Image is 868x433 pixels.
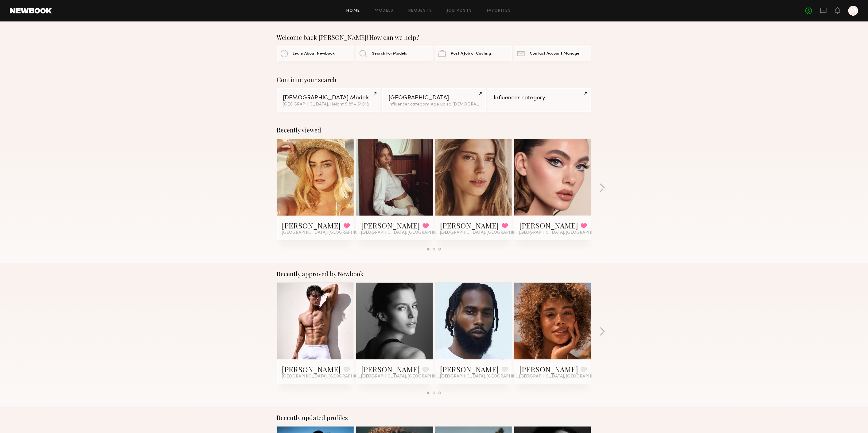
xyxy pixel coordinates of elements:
[519,220,578,230] a: [PERSON_NAME]
[514,46,591,61] a: Contact Account Manager
[282,220,341,230] a: [PERSON_NAME]
[283,95,374,101] div: [DEMOGRAPHIC_DATA] Models
[282,364,341,374] a: [PERSON_NAME]
[494,95,585,101] div: Influencer category
[440,374,532,379] span: [GEOGRAPHIC_DATA], [GEOGRAPHIC_DATA]
[519,374,611,379] span: [GEOGRAPHIC_DATA], [GEOGRAPHIC_DATA]
[277,270,591,278] div: Recently approved by Newbook
[356,46,433,61] a: Search For Models
[277,76,591,83] div: Continue your search
[447,9,472,13] a: Job Posts
[519,230,611,235] span: [GEOGRAPHIC_DATA], [GEOGRAPHIC_DATA]
[361,220,420,230] a: [PERSON_NAME]
[388,102,480,107] div: Influencer category, Age up to [DEMOGRAPHIC_DATA].
[488,88,591,112] a: Influencer category
[277,46,354,61] a: Learn About Newbook
[277,88,380,112] a: [DEMOGRAPHIC_DATA] Models[GEOGRAPHIC_DATA], Height 5'8" - 5'10"&1other filter
[282,230,374,235] span: [GEOGRAPHIC_DATA], [GEOGRAPHIC_DATA]
[435,46,512,61] a: Post A Job or Casting
[382,88,486,112] a: [GEOGRAPHIC_DATA]Influencer category, Age up to [DEMOGRAPHIC_DATA].
[361,374,453,379] span: [GEOGRAPHIC_DATA], [GEOGRAPHIC_DATA]
[519,364,578,374] a: [PERSON_NAME]
[440,230,532,235] span: [GEOGRAPHIC_DATA], [GEOGRAPHIC_DATA]
[361,364,420,374] a: [PERSON_NAME]
[388,95,480,101] div: [GEOGRAPHIC_DATA]
[408,9,432,13] a: Requests
[451,52,491,56] span: Post A Job or Casting
[277,414,591,421] div: Recently updated profiles
[346,9,360,13] a: Home
[277,126,591,134] div: Recently viewed
[440,364,499,374] a: [PERSON_NAME]
[375,9,394,13] a: Models
[848,6,858,16] a: M
[487,9,511,13] a: Favorites
[282,374,374,379] span: [GEOGRAPHIC_DATA], [GEOGRAPHIC_DATA]
[530,52,581,56] span: Contact Account Manager
[367,102,393,106] span: & 1 other filter
[372,52,407,56] span: Search For Models
[293,52,335,56] span: Learn About Newbook
[361,230,453,235] span: [GEOGRAPHIC_DATA], [GEOGRAPHIC_DATA]
[283,102,374,107] div: [GEOGRAPHIC_DATA], Height 5'8" - 5'10"
[440,220,499,230] a: [PERSON_NAME]
[277,34,591,41] div: Welcome back [PERSON_NAME]! How can we help?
